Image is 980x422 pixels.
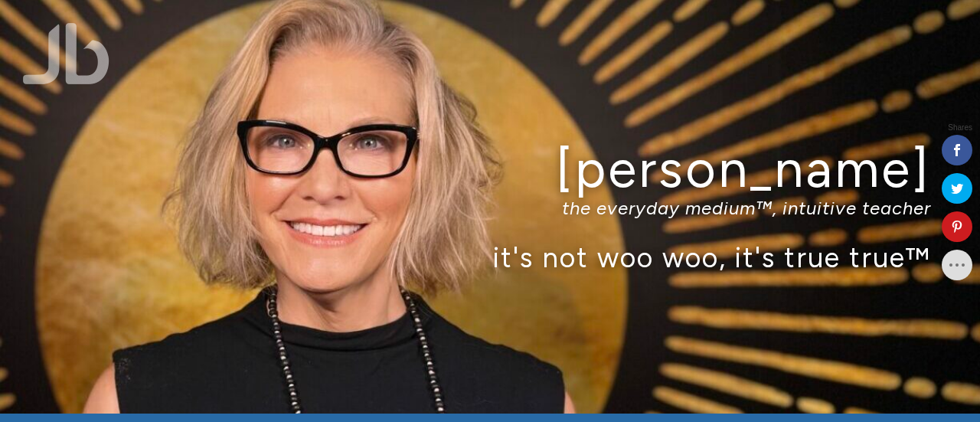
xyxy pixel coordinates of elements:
[49,240,931,273] p: it's not woo woo, it's true true™
[23,23,109,84] img: Jamie Butler. The Everyday Medium
[49,140,931,198] h1: [PERSON_NAME]
[49,197,931,219] p: the everyday medium™, intuitive teacher
[948,124,972,132] span: Shares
